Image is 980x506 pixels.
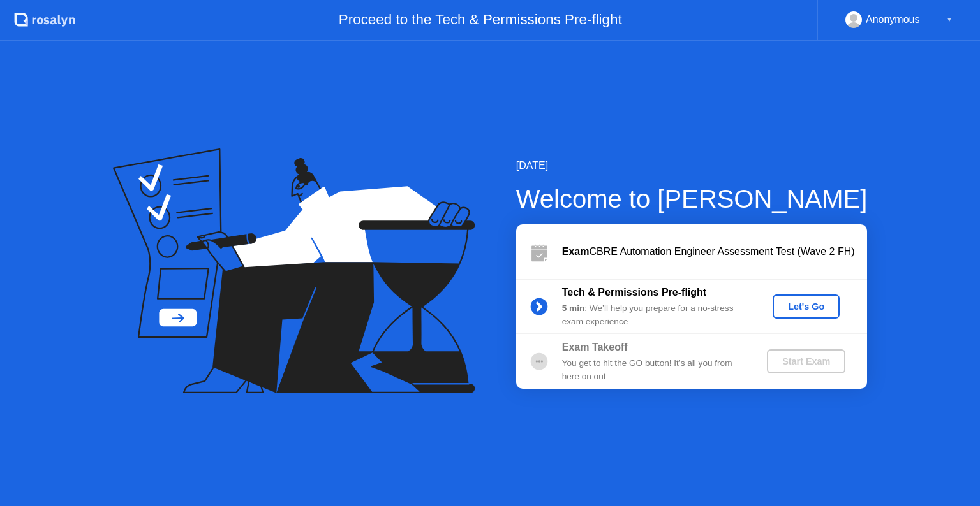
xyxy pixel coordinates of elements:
div: Let's Go [778,301,835,312]
b: Tech & Permissions Pre-flight [562,287,706,298]
button: Let's Go [773,294,840,319]
div: Start Exam [772,356,840,366]
div: CBRE Automation Engineer Assessment Test (Wave 2 FH) [562,244,867,259]
b: 5 min [562,303,585,313]
div: Anonymous [866,11,920,28]
div: Welcome to [PERSON_NAME] [516,180,868,218]
div: ▼ [946,11,953,28]
div: : We’ll help you prepare for a no-stress exam experience [562,302,746,328]
div: [DATE] [516,158,868,173]
button: Start Exam [767,349,845,373]
b: Exam [562,246,590,257]
b: Exam Takeoff [562,342,628,352]
div: You get to hit the GO button! It’s all you from here on out [562,357,746,383]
